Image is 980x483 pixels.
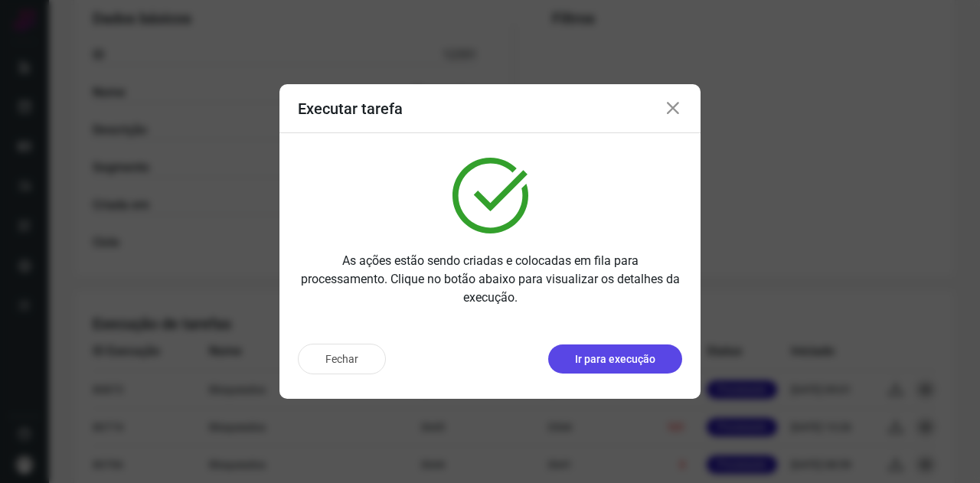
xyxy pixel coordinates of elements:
p: As ações estão sendo criadas e colocadas em fila para processamento. Clique no botão abaixo para ... [298,252,682,307]
p: Ir para execução [575,351,655,367]
button: Ir para execução [548,344,682,374]
img: verified.svg [452,158,528,233]
h3: Executar tarefa [298,100,403,118]
button: Fechar [298,344,386,374]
